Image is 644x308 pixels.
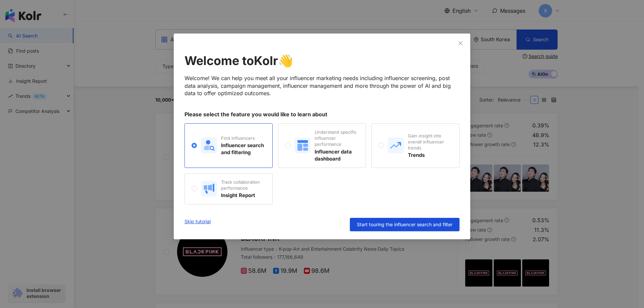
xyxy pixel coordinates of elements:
div: Welcome! We can help you meet all your influencer marketing needs including influencer screening,... [184,74,460,97]
div: Track collaboration performance [221,179,265,191]
div: Gain insight into overall influencer trends [408,133,452,151]
div: Trends [408,151,452,159]
span: Start touring the influencer search and filter [357,222,452,227]
div: Welcome to Kolr 👋 [184,52,460,69]
div: Insight Report [221,192,265,199]
button: Close [454,37,467,50]
div: Influencer data dashboard [315,148,359,162]
div: Influencer search and filtering [221,142,265,156]
button: Start touring the influencer search and filter [350,218,460,231]
div: Understand specific influencer performance [315,129,359,147]
a: Skip tutorial [184,218,211,231]
span: close [458,41,463,46]
div: Please select the feature you would like to learn about [184,111,460,118]
div: Find influencers [221,135,265,141]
